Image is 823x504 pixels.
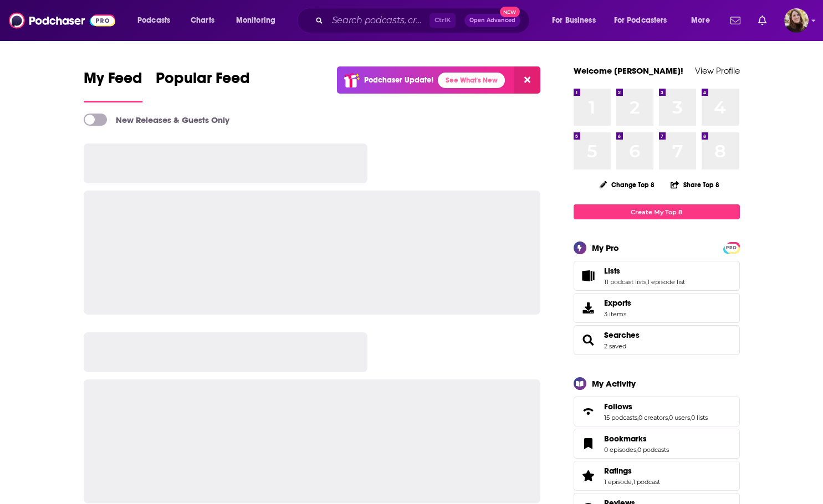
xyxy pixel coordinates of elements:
a: Charts [183,12,221,29]
span: Bookmarks [574,429,740,459]
button: Open AdvancedNew [464,14,520,27]
span: Logged in as katiefuchs [784,8,809,33]
button: Show profile menu [784,8,809,33]
span: Ratings [574,461,740,491]
a: Popular Feed [156,69,250,102]
span: Lists [604,266,620,276]
a: 1 podcast [633,478,660,486]
span: Exports [604,298,631,308]
a: Searches [577,332,600,348]
a: 0 episodes [604,446,636,454]
a: Searches [604,330,640,340]
a: Lists [604,266,685,276]
div: My Activity [592,378,636,389]
img: Podchaser - Follow, Share and Rate Podcasts [9,10,115,31]
a: Bookmarks [604,434,669,444]
button: open menu [130,12,185,29]
span: Bookmarks [604,434,647,444]
span: , [690,414,691,421]
span: , [636,446,637,454]
a: 2 saved [604,342,626,350]
a: Welcome [PERSON_NAME]! [574,65,683,76]
span: Monitoring [236,13,275,28]
a: Exports [574,293,740,323]
span: PRO [725,244,738,252]
button: Change Top 8 [593,178,662,192]
button: open menu [228,12,290,29]
span: , [637,414,638,421]
button: open menu [607,12,683,29]
a: 0 lists [691,414,708,421]
span: 3 items [604,310,631,318]
a: 0 podcasts [637,446,669,454]
span: Ctrl K [430,13,456,28]
a: 0 users [669,414,690,421]
span: More [691,13,710,28]
span: , [646,278,647,286]
span: Exports [577,300,600,316]
img: User Profile [784,8,809,33]
a: Ratings [604,466,660,476]
a: My Feed [84,69,142,102]
span: Popular Feed [156,69,250,94]
span: Open Advanced [469,18,515,23]
input: Search podcasts, credits, & more... [328,12,430,29]
a: View Profile [695,65,740,76]
p: Podchaser Update! [364,75,433,85]
a: See What's New [438,73,505,88]
a: 1 episode list [647,278,685,286]
button: Share Top 8 [670,174,720,196]
a: Show notifications dropdown [726,11,745,30]
a: Follows [577,404,600,419]
a: PRO [725,243,738,251]
div: My Pro [592,243,619,253]
span: Follows [574,397,740,426]
span: For Podcasters [614,13,667,28]
a: Follows [604,402,708,412]
span: Searches [574,325,740,355]
span: Charts [191,13,214,28]
a: 15 podcasts [604,414,637,421]
a: 0 creators [638,414,668,421]
button: open menu [544,12,610,29]
span: Podcasts [137,13,170,28]
a: Create My Top 8 [574,204,740,219]
a: Ratings [577,468,600,484]
a: Show notifications dropdown [754,11,771,30]
span: New [500,7,520,17]
span: Ratings [604,466,632,476]
a: 1 episode [604,478,632,486]
div: Search podcasts, credits, & more... [308,8,540,33]
a: Lists [577,268,600,284]
button: open menu [683,12,724,29]
span: , [668,414,669,421]
span: , [632,478,633,486]
span: For Business [552,13,596,28]
a: New Releases & Guests Only [84,114,229,126]
span: My Feed [84,69,142,94]
span: Follows [604,402,632,412]
span: Lists [574,261,740,291]
a: 11 podcast lists [604,278,646,286]
a: Bookmarks [577,436,600,451]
